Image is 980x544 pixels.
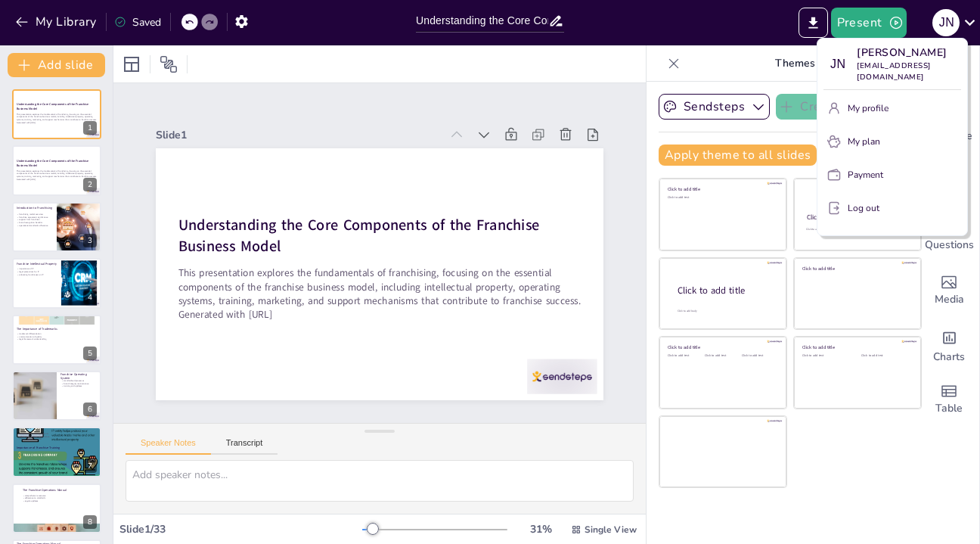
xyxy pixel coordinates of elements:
[857,45,961,61] p: [PERSON_NAME]
[823,129,961,154] button: My plan
[848,101,889,115] p: My profile
[848,168,883,182] p: Payment
[848,201,879,215] p: Log out
[848,135,880,148] p: My plan
[857,61,961,83] p: [EMAIL_ADDRESS][DOMAIN_NAME]
[823,163,961,187] button: Payment
[823,196,961,220] button: Log out
[823,96,961,120] button: My profile
[823,51,851,78] div: J N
